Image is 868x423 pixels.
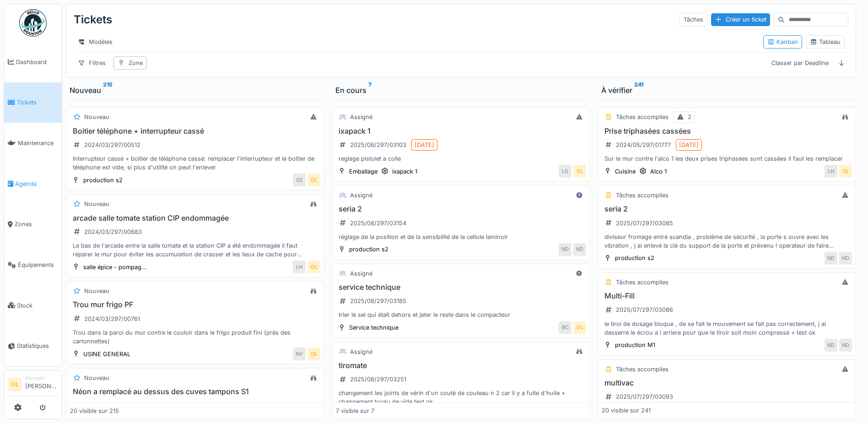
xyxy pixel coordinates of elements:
div: Tickets [74,8,112,32]
div: 2024/03/297/00761 [84,315,140,323]
h3: Multi-Fill [602,292,852,300]
sup: 7 [368,85,372,96]
div: 7 visible sur 7 [336,407,374,415]
a: Agenda [4,163,62,204]
sup: 215 [103,85,113,96]
span: Zones [15,220,58,228]
div: Cuisine [615,167,636,176]
div: Classer par Deadline [767,56,833,70]
a: Dashboard [4,42,62,82]
div: 2025/08/297/03103 [350,141,406,149]
div: NV [293,347,306,360]
div: Interrupteur cassé + boitier de téléphone cassé: remplacer l'interrupteur et le boitier de téléph... [70,154,320,172]
img: Badge_color-CXgf-gQk.svg [19,9,47,37]
div: OL [307,260,320,273]
div: OL [573,321,586,334]
div: Nouveau [70,85,321,96]
a: Équipements [4,244,62,285]
div: Tâches accomplies [616,113,669,121]
div: OL [307,347,320,360]
div: Emballage [349,167,377,176]
a: OL Manager[PERSON_NAME] [8,374,58,396]
li: [PERSON_NAME] [25,374,58,394]
div: 2024/03/297/00512 [84,141,140,149]
span: Tickets [17,98,58,107]
div: LH [293,260,306,273]
div: OL [307,174,320,186]
li: OL [8,378,22,391]
div: Nouveau [84,200,109,208]
h3: multivac [602,379,852,387]
div: 20 visible sur 241 [602,407,651,415]
div: 2 [688,113,691,121]
span: Maintenance [18,139,58,147]
a: Zones [4,204,62,245]
div: ND [559,243,571,256]
div: Assigné [350,191,372,200]
span: Agenda [15,179,58,188]
div: Assigné [350,347,372,356]
div: Le bas de l'arcade entre la salle tomate et la station CIP a été endommagée il faut réparer le mu... [70,241,320,259]
span: Dashboard [16,58,58,66]
div: 20 visible sur 215 [70,407,119,415]
div: 2025/07/297/03093 [616,392,673,401]
div: 2025/07/297/03086 [616,305,673,314]
div: ND [839,339,852,352]
h3: Prise triphasées cassées [602,127,852,136]
div: USINE GENERAL [83,350,130,358]
div: changement les joints de vérin d'un couté de couteau n 2 car il y a fuite d'huile + changement tu... [336,389,586,406]
div: 2024/05/297/01777 [616,141,671,149]
div: Tâches accomplies [616,365,669,374]
div: production M1 [615,341,655,349]
div: Nouveau [84,113,109,121]
div: Filtres [74,56,110,70]
div: Tableau [810,38,841,46]
div: Tâches accomplies [616,191,669,200]
div: Créer un ticket [711,13,770,26]
div: Alco 1 [650,167,667,176]
div: OL [839,165,852,178]
div: BC [559,321,571,334]
div: 2025/07/297/03085 [616,219,673,228]
div: le tiroi de dosage bloque , de se fait le mouvement se fait pas correctement, j ai desserré le éc... [602,320,852,337]
div: LG [559,165,571,178]
div: trier le sel qui était dehors et jeter le reste dans le compacteur [336,310,586,319]
h3: service technique [336,283,586,292]
div: production s2 [349,245,388,254]
sup: 241 [634,85,643,96]
div: À vérifier [601,85,852,96]
span: Équipements [18,260,58,269]
h3: Boitier téléphone + interrupteur cassé [70,127,320,136]
div: diviseur fromage entré scandia , problème de sécurité , la porte s ouvre avec les vibration , j a... [602,233,852,250]
div: [DATE] [415,141,434,149]
div: ND [825,252,837,265]
a: Statistiques [4,326,62,367]
div: OL [573,165,586,178]
div: Nouveau [84,287,109,295]
h3: ixapack 1 [336,127,586,136]
span: Statistiques [17,342,58,350]
div: Modèles [74,35,117,49]
div: ixapack 1 [392,167,417,176]
div: salle épice - pompag... [83,263,147,271]
div: LH [825,165,837,178]
div: production s2 [83,176,123,184]
div: Manager [25,374,58,381]
div: Zone [129,59,143,67]
div: 2025/08/297/03154 [350,219,406,228]
div: Service technique [349,323,399,332]
h3: Trou mur frigo PF [70,300,320,309]
div: 2025/08/297/03185 [350,297,406,305]
div: ND [825,339,837,352]
div: production s2 [615,254,654,262]
div: [DATE] [679,141,699,149]
a: Maintenance [4,123,62,163]
div: reglage pistolet a colle [336,154,586,163]
h3: seria 2 [602,205,852,213]
a: Tickets [4,82,62,123]
h3: arcade salle tomate station CIP endommagée [70,214,320,222]
div: Kanban [767,38,798,46]
span: Stock [17,301,58,310]
div: ND [573,243,586,256]
div: SS [293,174,306,186]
